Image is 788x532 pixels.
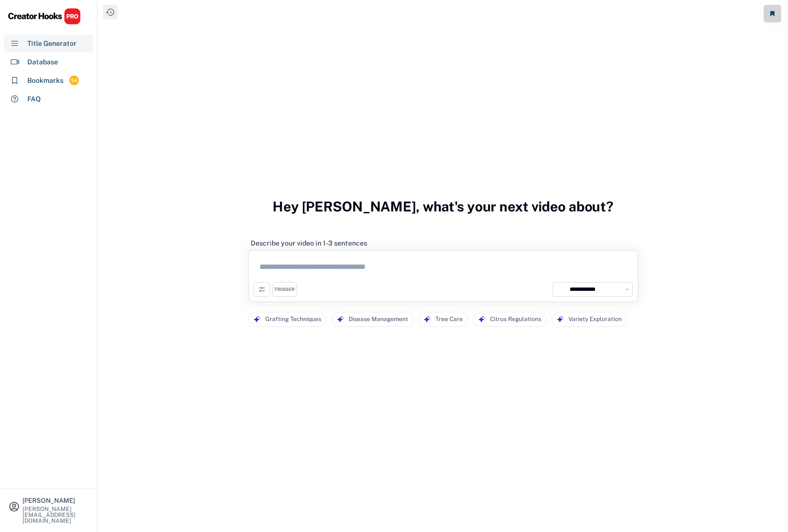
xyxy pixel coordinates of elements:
[569,312,622,326] div: Variety Exploration
[490,312,541,326] div: Citrus Regulations
[273,188,613,225] h3: Hey [PERSON_NAME], what's your next video about?
[27,38,77,49] div: Title Generator
[555,285,564,294] img: channels4_profile.jpg
[69,76,79,85] div: 34
[27,76,63,86] div: Bookmarks
[22,497,89,504] div: [PERSON_NAME]
[251,239,367,247] div: Describe your video in 1-3 sentences
[349,312,408,326] div: Disease Management
[265,312,321,326] div: Grafting Techniques
[275,286,295,293] div: TRIGGER
[27,94,41,104] div: FAQ
[22,506,89,524] div: [PERSON_NAME][EMAIL_ADDRESS][DOMAIN_NAME]
[435,312,463,326] div: Tree Care
[8,8,81,25] img: CHPRO%20Logo.svg
[27,57,58,67] div: Database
